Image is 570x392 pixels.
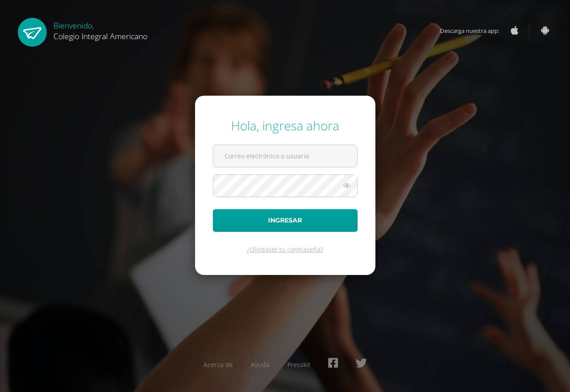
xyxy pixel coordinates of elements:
div: Bienvenido, [53,18,147,41]
span: Colegio Integral Americano [53,31,147,41]
button: Ingresar [213,209,358,232]
span: Descarga nuestra app: [440,22,508,39]
a: Ayuda [251,360,269,369]
input: Correo electrónico o usuario [213,145,357,167]
div: Hola, ingresa ahora [213,117,358,134]
a: Acerca de [204,360,233,369]
a: Presskit [287,360,310,369]
a: ¿Olvidaste tu contraseña? [247,245,323,254]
